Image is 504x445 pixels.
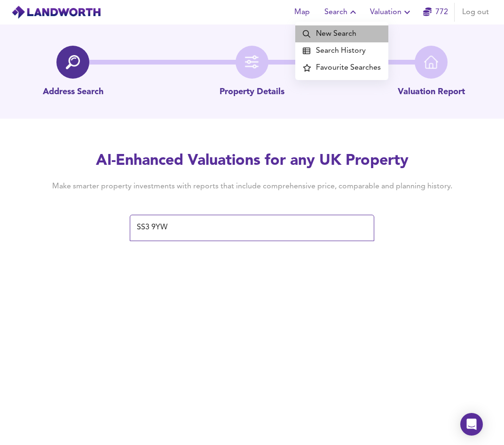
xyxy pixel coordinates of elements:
[295,25,388,42] a: New Search
[366,3,417,22] button: Valuation
[245,55,259,69] img: filter-icon
[38,181,466,192] h4: Make smarter property investments with reports that include comprehensive price, comparable and p...
[460,413,483,436] div: Open Intercom Messenger
[295,42,388,59] a: Search History
[423,6,448,19] a: 772
[134,219,356,237] input: Enter a postcode to start...
[220,86,284,98] p: Property Details
[458,3,493,22] button: Log out
[370,6,413,19] span: Valuation
[295,59,388,76] a: Favourite Searches
[324,6,359,19] span: Search
[321,3,362,22] button: Search
[420,3,450,22] button: 772
[38,151,466,171] h2: AI-Enhanced Valuations for any UK Property
[398,86,465,98] p: Valuation Report
[43,86,103,98] p: Address Search
[11,5,101,19] img: logo
[66,55,80,69] img: search-icon
[291,6,313,19] span: Map
[287,3,317,22] button: Map
[424,55,438,69] img: home-icon
[462,6,489,19] span: Log out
